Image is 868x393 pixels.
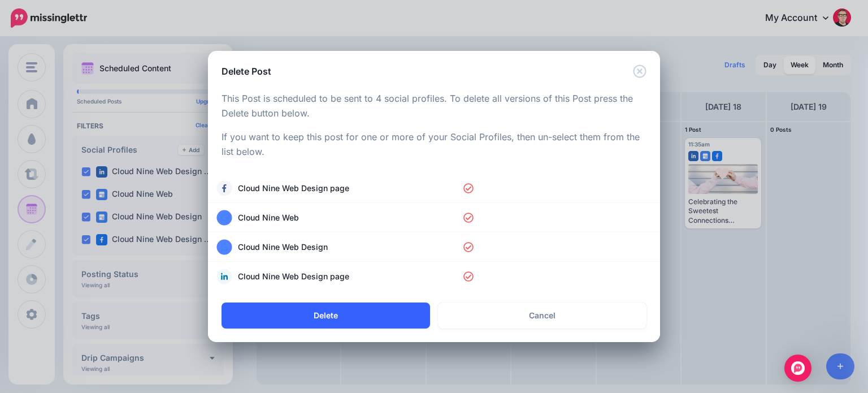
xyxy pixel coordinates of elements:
a: Cloud Nine Web Design page [219,180,649,196]
div: Open Intercom Messenger [784,355,811,382]
a: Cloud Nine Web Design [219,239,649,255]
p: This Post is scheduled to be sent to 4 social profiles. To delete all versions of this Post press... [222,92,646,121]
span: Cloud Nine Web Design page [238,270,463,283]
a: Cancel [438,303,646,329]
button: Close [633,64,646,79]
span: Cloud Nine Web Design [238,240,463,254]
a: Cloud Nine Web Design page [219,269,649,284]
span: Cloud Nine Web Design page [238,182,463,195]
button: Delete [222,303,430,329]
h5: Delete Post [222,64,271,78]
a: Cloud Nine Web [219,210,649,226]
span: Cloud Nine Web [238,211,463,224]
p: If you want to keep this post for one or more of your Social Profiles, then un-select them from t... [222,130,646,159]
